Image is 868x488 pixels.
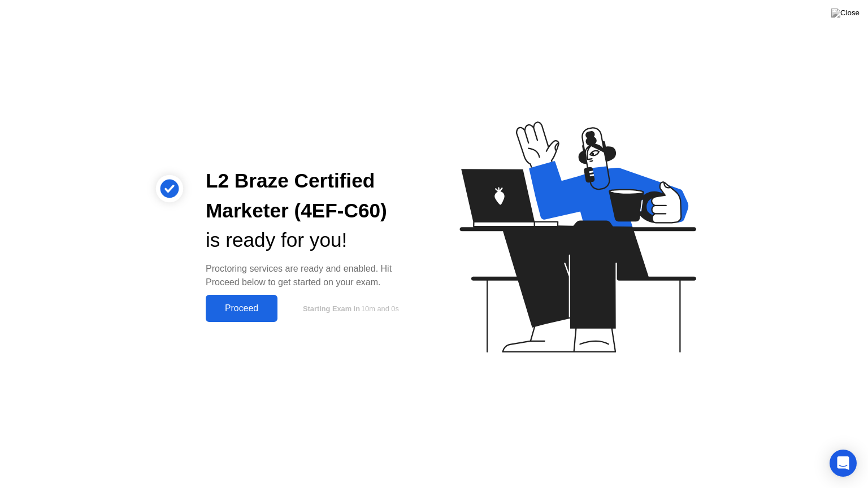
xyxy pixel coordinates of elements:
[831,8,860,18] img: Close
[361,304,399,313] span: 10m and 0s
[209,303,274,313] div: Proceed
[206,262,416,289] div: Proctoring services are ready and enabled. Hit Proceed below to get started on your exam.
[830,450,857,477] div: Open Intercom Messenger
[206,166,416,226] div: L2 Braze Certified Marketer (4EF-C60)
[206,295,277,322] button: Proceed
[283,298,416,319] button: Starting Exam in10m and 0s
[206,225,416,255] div: is ready for you!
